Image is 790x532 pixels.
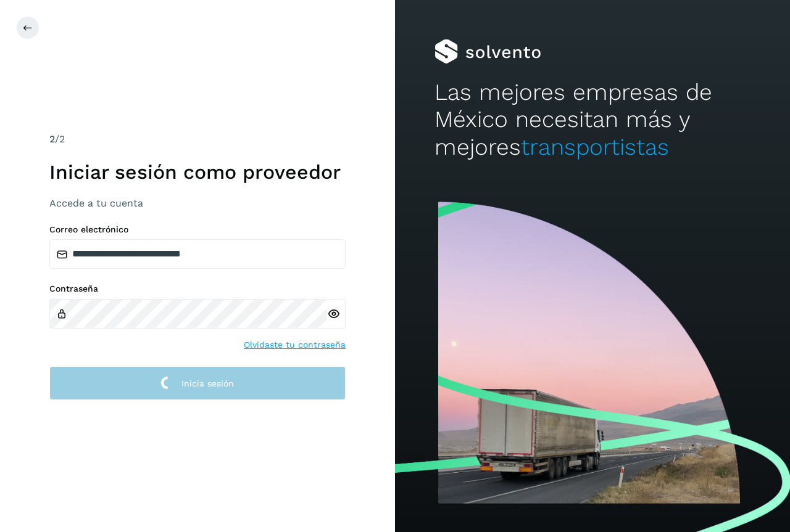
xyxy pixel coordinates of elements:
[49,366,346,400] button: Inicia sesión
[49,197,346,209] h3: Accede a tu cuenta
[49,133,55,145] span: 2
[434,79,750,161] h2: Las mejores empresas de México necesitan más y mejores
[49,284,346,294] label: Contraseña
[244,338,346,351] a: Olvidaste tu contraseña
[49,224,346,235] label: Correo electrónico
[49,132,346,147] div: /2
[521,134,669,160] span: transportistas
[181,379,234,388] span: Inicia sesión
[49,160,346,184] h1: Iniciar sesión como proveedor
